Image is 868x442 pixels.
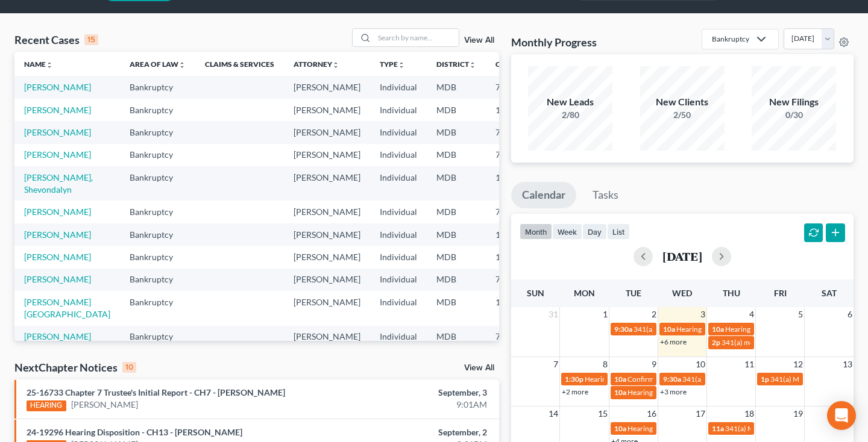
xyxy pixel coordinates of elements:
span: 18 [743,406,755,421]
td: [PERSON_NAME] [284,269,370,291]
span: 341(a) Meeting for [PERSON_NAME] [725,424,842,433]
div: September, 3 [341,387,486,399]
button: list [607,223,630,240]
a: View All [464,36,494,45]
td: [PERSON_NAME] [284,246,370,268]
td: 7 [486,201,546,223]
span: Wed [672,288,692,298]
a: [PERSON_NAME] [24,274,91,284]
span: 10a [614,388,626,397]
td: 13 [486,291,546,325]
span: Thu [723,288,740,298]
td: [PERSON_NAME] [284,144,370,166]
h2: [DATE] [662,250,702,263]
div: HEARING [27,400,66,411]
h3: Monthly Progress [511,35,597,49]
span: 1p [761,375,769,384]
a: +6 more [660,337,687,346]
span: 31 [547,307,559,322]
td: Individual [370,269,427,291]
a: [PERSON_NAME], Shevondalyn [24,172,93,195]
span: 341(a) meeting for [PERSON_NAME] [634,325,750,334]
td: MDB [427,246,486,268]
td: Bankruptcy [120,121,195,143]
div: 15 [84,34,98,45]
td: [PERSON_NAME] [284,99,370,121]
span: 11 [743,357,755,372]
i: unfold_more [332,61,339,69]
span: 10a [712,325,724,334]
td: MDB [427,269,486,291]
span: 1 [602,307,609,322]
td: Individual [370,99,427,121]
td: [PERSON_NAME] [284,201,370,223]
input: Search by name... [374,29,459,46]
span: 9:30a [663,375,681,384]
a: Tasks [582,182,629,208]
span: 12 [792,357,804,372]
div: New Filings [752,95,836,109]
span: 6 [846,307,854,322]
a: [PERSON_NAME] [24,82,91,92]
div: September, 2 [341,426,486,438]
div: 2/50 [640,109,725,121]
span: 2 [650,307,658,322]
div: 2/80 [528,109,612,121]
div: NextChapter Notices [14,360,136,375]
td: Individual [370,76,427,98]
td: [PERSON_NAME] [284,326,370,348]
td: Bankruptcy [120,291,195,325]
td: [PERSON_NAME] [284,166,370,201]
span: 9:30a [614,325,632,334]
td: [PERSON_NAME] [284,291,370,325]
span: 11a [712,424,724,433]
td: [PERSON_NAME] [284,223,370,246]
div: New Clients [640,95,725,109]
span: 10a [614,375,626,384]
span: 4 [748,307,755,322]
td: MDB [427,201,486,223]
a: [PERSON_NAME][GEOGRAPHIC_DATA] [24,297,110,319]
td: Bankruptcy [120,144,195,166]
th: Claims & Services [195,52,284,76]
span: Sat [822,288,837,298]
td: 7 [486,326,546,348]
td: Individual [370,223,427,246]
td: Individual [370,121,427,143]
td: 13 [486,99,546,121]
td: Individual [370,144,427,166]
td: [PERSON_NAME] [284,76,370,98]
i: unfold_more [178,61,186,69]
button: week [552,223,582,240]
div: 9:01AM [341,399,486,411]
span: 1:30p [565,375,583,384]
td: Bankruptcy [120,326,195,348]
span: 3 [699,307,706,322]
span: 10a [663,325,675,334]
div: Open Intercom Messenger [827,401,856,430]
td: Bankruptcy [120,246,195,268]
a: [PERSON_NAME] [24,207,91,217]
td: MDB [427,291,486,325]
span: Hearing for [PERSON_NAME] [627,424,722,433]
a: [PERSON_NAME] [24,127,91,137]
div: 0/30 [752,109,836,121]
a: Nameunfold_more [24,60,53,69]
a: [PERSON_NAME] [24,105,91,115]
div: Recent Cases [14,33,98,47]
span: Hearing for [PERSON_NAME] [725,325,819,334]
div: New Leads [528,95,612,109]
span: Fri [774,288,787,298]
a: [PERSON_NAME] [24,149,91,160]
span: 17 [694,406,706,421]
td: MDB [427,166,486,201]
td: 13 [486,246,546,268]
span: 10 [694,357,706,372]
i: unfold_more [46,61,53,69]
td: MDB [427,76,486,98]
span: 8 [602,357,609,372]
a: [PERSON_NAME] [24,331,91,341]
td: MDB [427,99,486,121]
td: MDB [427,326,486,348]
td: Individual [370,291,427,325]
